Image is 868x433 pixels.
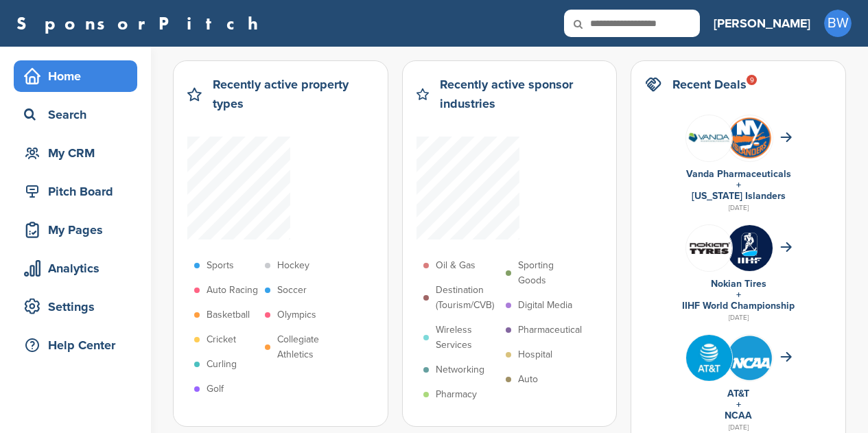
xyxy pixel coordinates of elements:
[14,137,137,169] a: My CRM
[14,291,137,323] a: Settings
[692,190,786,202] a: [US_STATE] Islanders
[14,329,137,361] a: Help Center
[277,307,316,323] p: Olympics
[207,258,234,273] p: Sports
[714,14,810,33] h3: [PERSON_NAME]
[736,289,741,301] a: +
[436,323,499,353] p: Wireless Services
[672,75,747,94] h2: Recent Deals
[14,60,137,92] a: Home
[16,14,267,32] a: SponsorPitch
[277,283,307,298] p: Soccer
[711,278,766,290] a: Nokian Tires
[436,258,476,273] p: Oil & Gas
[518,347,552,362] p: Hospital
[824,10,852,37] span: BW
[645,202,832,214] div: [DATE]
[21,141,137,165] div: My CRM
[727,335,773,381] img: St3croq2 400x400
[277,332,340,362] p: Collegiate Athletics
[207,357,237,372] p: Curling
[14,176,137,207] a: Pitch Board
[686,225,732,271] img: Leqgnoiz 400x400
[436,387,477,402] p: Pharmacy
[207,332,236,347] p: Cricket
[686,115,732,161] img: 8shs2v5q 400x400
[686,335,732,381] img: Tpli2eyp 400x400
[686,168,791,180] a: Vanda Pharmaceuticals
[518,298,572,313] p: Digital Media
[736,399,741,410] a: +
[21,64,137,89] div: Home
[207,283,258,298] p: Auto Racing
[714,8,810,38] a: [PERSON_NAME]
[518,372,538,387] p: Auto
[682,300,795,312] a: IIHF World Championship
[645,312,832,324] div: [DATE]
[14,99,137,130] a: Search
[14,214,137,246] a: My Pages
[21,256,137,281] div: Analytics
[725,410,752,421] a: NCAA
[21,294,137,319] div: Settings
[736,179,741,191] a: +
[21,218,137,242] div: My Pages
[727,116,773,161] img: Open uri20141112 64162 1syu8aw?1415807642
[727,388,749,399] a: AT&T
[21,102,137,127] div: Search
[207,307,250,323] p: Basketball
[440,75,602,113] h2: Recently active sponsor industries
[436,362,484,377] p: Networking
[518,323,582,338] p: Pharmaceutical
[518,258,581,288] p: Sporting Goods
[21,179,137,204] div: Pitch Board
[747,75,757,85] div: 9
[277,258,309,273] p: Hockey
[727,225,773,271] img: Zskrbj6 400x400
[436,283,499,313] p: Destination (Tourism/CVB)
[213,75,374,113] h2: Recently active property types
[21,333,137,358] div: Help Center
[207,382,224,397] p: Golf
[14,253,137,284] a: Analytics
